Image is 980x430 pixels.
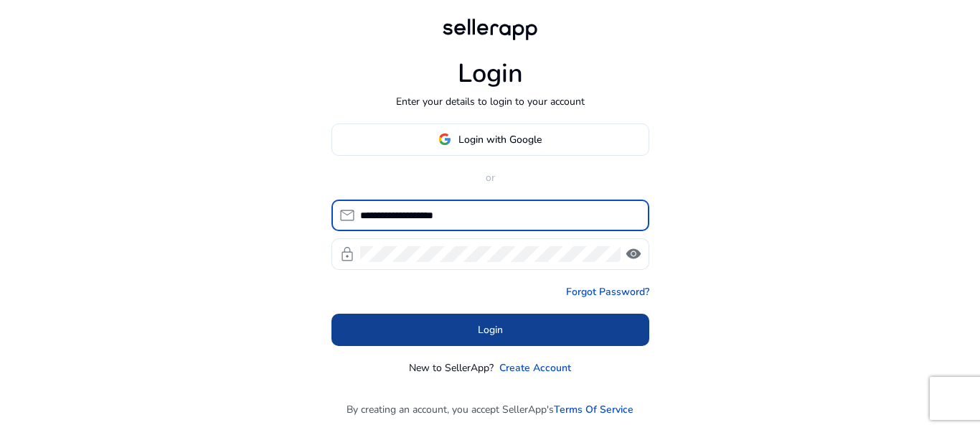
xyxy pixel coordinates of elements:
[438,133,451,146] img: google-logo.svg
[566,284,649,299] a: Forgot Password?
[331,123,649,156] button: Login with Google
[396,94,585,109] p: Enter your details to login to your account
[458,58,523,89] h1: Login
[339,207,356,224] span: mail
[331,170,649,185] p: or
[458,132,542,147] span: Login with Google
[478,322,503,337] span: Login
[499,360,571,375] a: Create Account
[339,246,356,263] span: lock
[331,314,649,346] button: Login
[554,402,633,417] a: Terms Of Service
[409,360,494,375] p: New to SellerApp?
[625,246,642,263] span: visibility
